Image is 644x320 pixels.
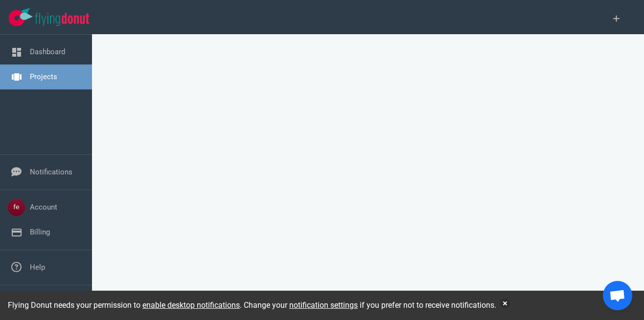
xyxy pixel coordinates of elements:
[115,52,116,52] img: capterra_tracker.gif
[8,300,240,310] span: Flying Donut needs your permission to
[603,281,632,310] a: Chat abierto
[30,72,57,81] a: Projects
[30,47,65,56] a: Dashboard
[35,13,89,26] img: Flying Donut text logo
[30,168,72,176] a: Notifications
[30,228,50,236] a: Billing
[142,300,240,310] a: enable desktop notifications
[289,300,358,310] a: notification settings
[30,263,45,272] a: Help
[30,203,57,212] a: Account
[240,300,496,310] span: . Change your if you prefer not to receive notifications.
